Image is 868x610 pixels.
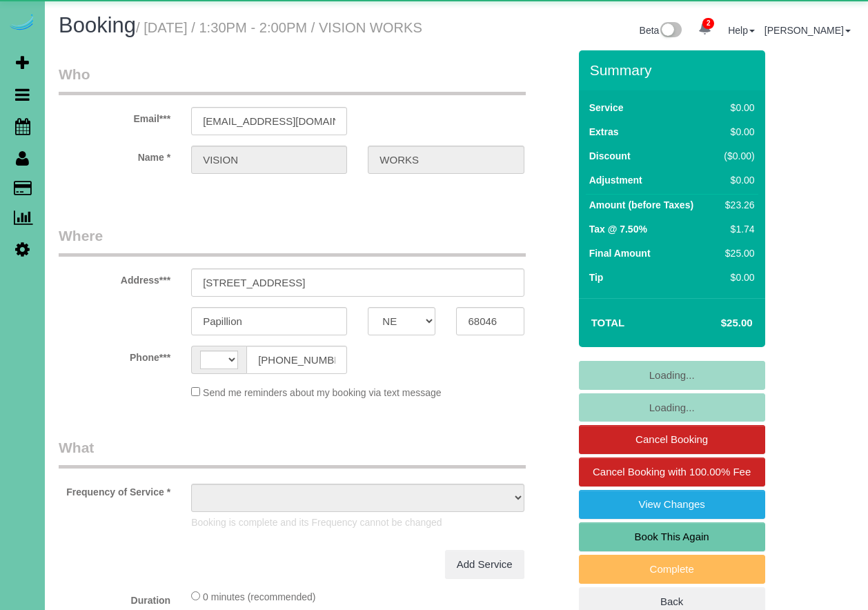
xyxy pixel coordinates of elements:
label: Name * [48,146,181,164]
span: Cancel Booking with 100.00% Fee [593,466,751,478]
img: New interface [659,22,682,40]
strong: Total [591,317,625,328]
div: $0.00 [718,101,755,115]
a: View Changes [579,490,765,519]
div: $25.00 [718,246,755,260]
label: Duration [48,589,181,607]
label: Tax @ 7.50% [589,222,647,236]
div: $0.00 [718,125,755,139]
a: Add Service [445,550,524,579]
div: $1.74 [718,222,755,236]
label: Final Amount [589,246,651,260]
small: / [DATE] / 1:30PM - 2:00PM / VISION WORKS [136,20,422,35]
legend: What [59,437,526,469]
div: ($0.00) [718,149,755,163]
a: Cancel Booking [579,425,765,454]
div: $0.00 [718,173,755,187]
a: Cancel Booking with 100.00% Fee [579,457,765,486]
label: Service [589,101,624,115]
a: Book This Again [579,522,765,551]
label: Amount (before Taxes) [589,198,693,212]
label: Tip [589,270,604,284]
a: [PERSON_NAME] [765,25,851,36]
span: Send me reminders about my booking via text message [203,387,442,398]
a: Help [728,25,755,36]
span: Booking [59,13,136,37]
legend: Where [59,226,526,257]
label: Adjustment [589,173,642,187]
span: 0 minutes (recommended) [203,591,315,602]
label: Extras [589,125,619,139]
div: $0.00 [718,270,755,284]
p: Booking is complete and its Frequency cannot be changed [191,515,524,529]
div: $23.26 [718,198,755,212]
h4: $25.00 [679,317,752,329]
img: Automaid Logo [8,14,36,33]
a: Beta [640,25,682,36]
legend: Who [59,64,526,95]
span: 2 [702,18,714,29]
label: Discount [589,149,631,163]
h3: Summary [590,62,758,78]
a: 2 [691,14,718,44]
label: Frequency of Service * [48,480,181,499]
